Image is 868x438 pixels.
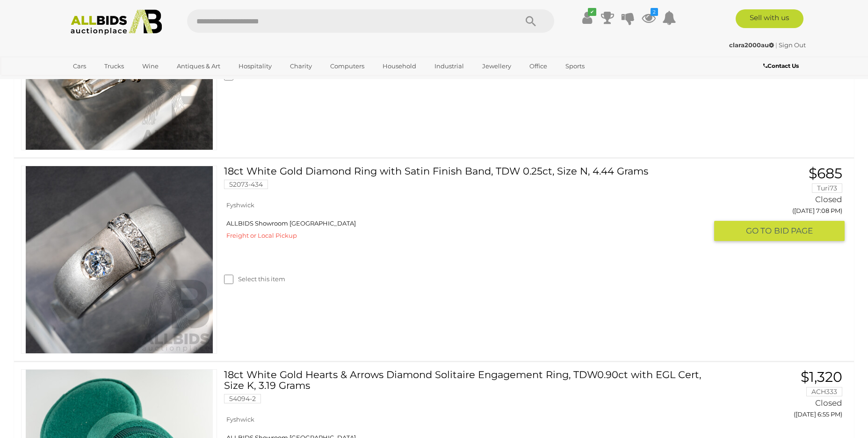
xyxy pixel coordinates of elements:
a: clara2000au [729,41,775,49]
a: Jewellery [476,58,517,74]
a: $685 Turi73 Closed ([DATE] 7:08 PM) GO TOBID PAGE [721,166,845,242]
a: Wine [136,58,165,74]
a: 18ct White Gold Diamond Ring with Satin Finish Band, TDW 0.25ct, Size N, 4.44 Grams 52073-434 [231,166,707,196]
a: 18ct White Gold Hearts & Arrows Diamond Solitaire Engagement Ring, TDW0.90ct with EGL Cert, Size ... [231,369,707,410]
a: [GEOGRAPHIC_DATA] [67,74,145,89]
span: $1,320 [801,368,842,386]
a: ✔ [580,9,594,26]
a: Contact Us [763,61,801,71]
button: GO TOBID PAGE [714,221,845,241]
span: BID PAGE [774,226,813,236]
a: Charity [284,58,318,74]
i: ✔ [588,8,596,16]
a: Cars [67,58,92,74]
img: Allbids.com.au [65,9,167,35]
strong: clara2000au [729,41,774,49]
a: Sports [559,58,591,74]
a: Household [376,58,422,74]
a: Office [523,58,553,74]
img: 52073-434a.JPG [26,166,213,353]
a: Industrial [428,58,470,74]
span: $685 [809,165,842,182]
a: $1,320 ACH333 Closed ([DATE] 6:55 PM) [721,369,845,423]
a: Antiques & Art [171,58,226,74]
button: Search [507,9,554,33]
a: Computers [324,58,370,74]
a: Sign Out [779,41,806,49]
a: Hospitality [232,58,278,74]
label: Select this item [224,275,285,284]
i: 2 [651,8,658,16]
a: Sell with us [736,9,803,28]
span: GO TO [746,226,774,236]
a: Trucks [98,58,130,74]
b: Contact Us [763,62,799,69]
a: 2 [642,9,656,26]
span: | [775,41,777,49]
